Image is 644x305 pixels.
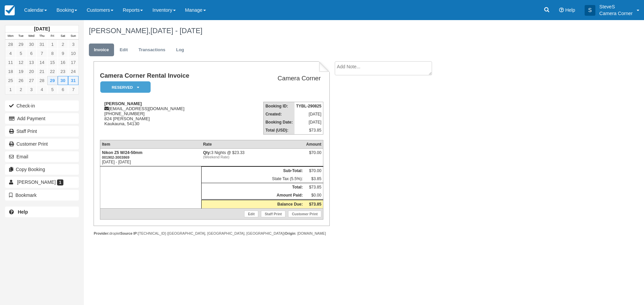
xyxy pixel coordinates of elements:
[37,76,47,85] a: 28
[5,76,16,85] a: 25
[58,67,68,76] a: 23
[305,175,323,183] td: $3.85
[203,155,303,159] em: (Weekend Rate)
[104,101,142,106] strong: [PERSON_NAME]
[68,67,78,76] a: 24
[5,207,79,217] a: Help
[306,150,321,160] div: $70.00
[47,67,58,76] a: 22
[16,76,26,85] a: 26
[26,32,37,40] th: Wed
[89,44,114,57] a: Invoice
[5,126,79,137] a: Staff Print
[16,32,26,40] th: Tue
[150,26,202,35] span: [DATE] - [DATE]
[120,231,138,235] strong: Source IP:
[68,40,78,49] a: 3
[100,81,151,93] em: Reserved
[201,200,304,209] th: Balance Due:
[47,58,58,67] a: 15
[115,44,133,57] a: Edit
[58,58,68,67] a: 16
[26,58,37,67] a: 13
[599,10,633,17] p: Camera Corner
[261,211,285,217] a: Staff Print
[26,40,37,49] a: 30
[16,67,26,76] a: 19
[26,85,37,94] a: 3
[201,183,304,192] th: Total:
[5,177,79,187] a: [PERSON_NAME] 1
[17,179,56,185] span: [PERSON_NAME]
[58,32,68,40] th: Sat
[58,49,68,58] a: 9
[264,118,294,126] th: Booking Date:
[5,151,79,162] button: Email
[58,40,68,49] a: 2
[37,40,47,49] a: 31
[94,231,329,236] div: droplet [TECHNICAL_ID] ([GEOGRAPHIC_DATA], [GEOGRAPHIC_DATA], [GEOGRAPHIC_DATA]) : [DOMAIN_NAME]
[26,76,37,85] a: 27
[5,67,16,76] a: 18
[264,126,294,135] th: Total (USD):
[68,58,78,67] a: 17
[305,167,323,175] td: $70.00
[5,49,16,58] a: 4
[100,140,201,149] th: Item
[133,44,170,57] a: Transactions
[201,191,304,200] th: Amount Paid:
[201,167,304,175] th: Sub-Total:
[100,149,201,166] td: [DATE] - [DATE]
[171,44,189,57] a: Log
[16,49,26,58] a: 5
[294,110,323,118] td: [DATE]
[37,49,47,58] a: 7
[94,231,109,235] strong: Provider:
[5,100,79,111] button: Check-in
[305,183,323,192] td: $73.85
[16,58,26,67] a: 12
[244,211,258,217] a: Edit
[201,140,304,149] th: Rate
[37,58,47,67] a: 14
[89,27,562,35] h1: [PERSON_NAME],
[68,76,78,85] a: 31
[5,40,16,49] a: 28
[47,85,58,94] a: 5
[37,32,47,40] th: Thu
[5,5,15,15] img: checkfront-main-nav-mini-logo.png
[264,102,294,110] th: Booking ID:
[102,150,143,160] strong: Nikon Z5 W/24-50mm
[599,3,633,10] p: SteveS
[5,190,79,201] button: Bookmark
[34,26,50,31] strong: [DATE]
[58,85,68,94] a: 6
[559,8,564,12] i: Help
[264,110,294,118] th: Created:
[296,104,321,108] strong: TYBL-290825
[288,211,321,217] a: Customer Print
[26,67,37,76] a: 20
[26,49,37,58] a: 6
[47,49,58,58] a: 8
[5,58,16,67] a: 11
[236,75,321,82] h2: Camera Corner
[294,118,323,126] td: [DATE]
[16,85,26,94] a: 2
[47,40,58,49] a: 1
[285,231,295,235] strong: Origin
[68,85,78,94] a: 7
[47,76,58,85] a: 29
[5,85,16,94] a: 1
[203,150,211,155] strong: Qty
[102,155,129,159] small: 001902-3003869
[5,139,79,149] a: Customer Print
[309,202,321,207] strong: $73.85
[5,113,79,124] button: Add Payment
[5,32,16,40] th: Mon
[305,191,323,200] td: $0.00
[16,40,26,49] a: 29
[565,7,575,13] span: Help
[5,164,79,175] button: Copy Booking
[201,175,304,183] td: State Tax (5.5%):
